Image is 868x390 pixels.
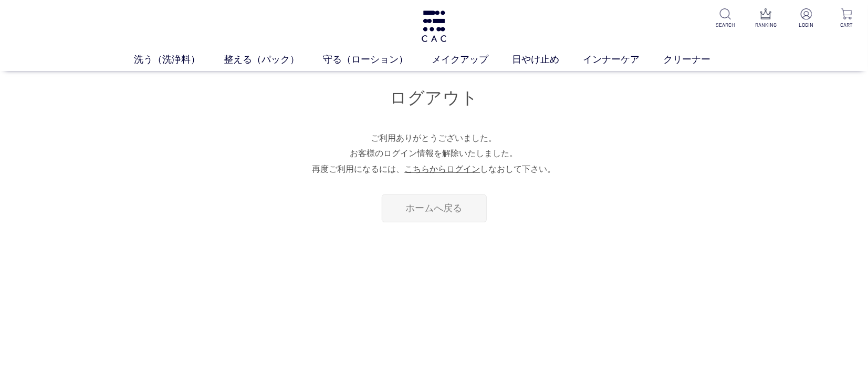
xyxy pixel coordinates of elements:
[512,53,583,67] a: 日やけ止め
[753,21,779,29] p: RANKING
[382,194,487,222] a: ホームへ戻る
[713,8,738,29] a: SEARCH
[224,53,323,67] a: 整える（パック）
[323,53,432,67] a: 守る（ローション）
[134,53,224,67] a: 洗う（洗浄料）
[172,130,697,177] p: ご利用ありがとうございました。 お客様のログイン情報を解除いたしました。 再度ご利用になるには、 しなおして下さい。
[834,21,860,29] p: CART
[405,165,480,173] a: こちらからログイン
[583,53,663,67] a: インナーケア
[432,53,512,67] a: メイクアップ
[753,8,779,29] a: RANKING
[663,53,734,67] a: クリーナー
[420,11,448,42] img: logo
[713,21,738,29] p: SEARCH
[834,8,860,29] a: CART
[793,21,819,29] p: LOGIN
[793,8,819,29] a: LOGIN
[172,87,697,109] h1: ログアウト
